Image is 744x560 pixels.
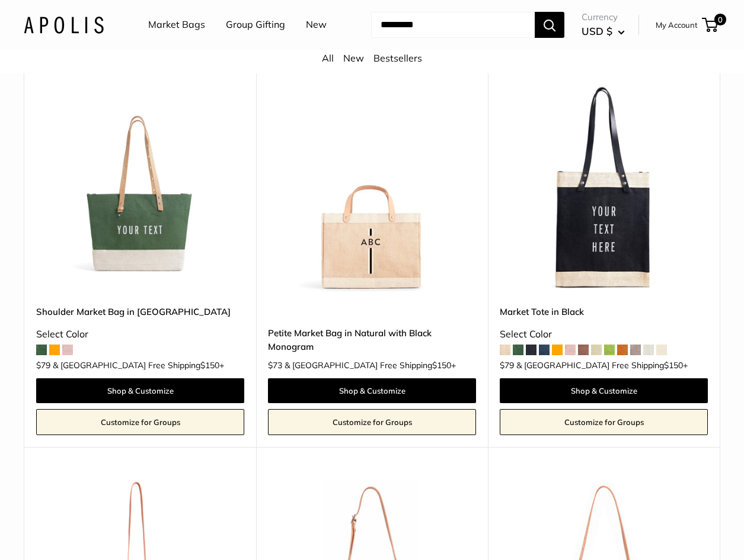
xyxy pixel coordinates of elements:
input: Search... [371,12,535,38]
a: Shoulder Market Bag in [GEOGRAPHIC_DATA] [36,305,244,318]
img: Petite Market Bag in Natural with Black Monogram [268,85,476,293]
a: Bestsellers [373,52,422,64]
img: Shoulder Market Bag in Field Green [36,85,244,293]
span: $150 [664,360,683,371]
a: Petite Market Bag in Natural with Black MonogramPetite Market Bag in Natural with Black Monogram [268,85,476,293]
a: Petite Market Bag in Natural with Black Monogram [268,326,476,354]
span: USD $ [582,25,612,37]
span: $73 [268,360,282,371]
button: Search [535,12,564,38]
a: Shoulder Market Bag in Field GreenShoulder Market Bag in Field Green [36,85,244,293]
img: description_Make it yours with custom text. [500,85,708,293]
a: Market Bags [148,16,205,34]
a: My Account [656,18,698,32]
span: & [GEOGRAPHIC_DATA] Free Shipping + [53,361,224,369]
span: $150 [432,360,451,371]
img: Apolis [24,16,104,33]
span: $79 [36,360,50,371]
a: Group Gifting [226,16,285,34]
div: Select Color [36,326,244,343]
a: Shop & Customize [500,378,708,403]
a: Shop & Customize [268,378,476,403]
span: & [GEOGRAPHIC_DATA] Free Shipping + [516,361,688,369]
a: All [322,52,334,64]
a: Shop & Customize [36,378,244,403]
a: 0 [703,18,718,32]
button: USD $ [582,22,625,41]
a: Market Tote in Black [500,305,708,318]
a: Customize for Groups [268,409,476,435]
div: Select Color [500,326,708,343]
span: $150 [200,360,219,371]
span: 0 [714,14,726,25]
a: Customize for Groups [36,409,244,435]
span: $79 [500,360,514,371]
a: New [306,16,327,34]
a: Customize for Groups [500,409,708,435]
a: description_Make it yours with custom text.Market Tote in Black [500,85,708,293]
span: & [GEOGRAPHIC_DATA] Free Shipping + [285,361,456,369]
a: New [343,52,364,64]
span: Currency [582,9,625,25]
